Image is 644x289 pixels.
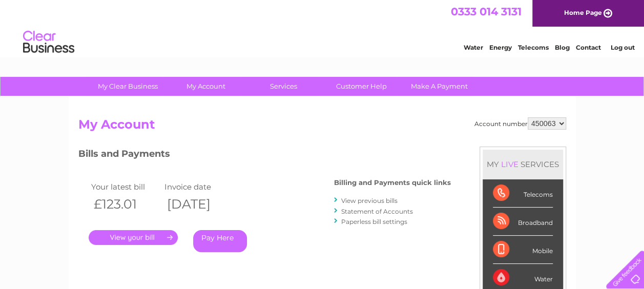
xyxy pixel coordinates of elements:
div: Broadband [493,208,553,236]
a: Contact [576,44,601,51]
a: View previous bills [341,197,398,204]
th: £123.01 [89,194,162,215]
div: Clear Business is a trading name of Verastar Limited (registered in [GEOGRAPHIC_DATA] No. 3667643... [80,6,565,50]
a: Pay Here [193,230,247,252]
a: Log out [610,44,634,51]
div: MY SERVICES [483,150,563,179]
h2: My Account [78,117,566,137]
a: Paperless bill settings [341,218,407,225]
a: Services [241,77,326,96]
a: Water [464,44,483,51]
a: 0333 014 3131 [451,5,522,18]
th: [DATE] [162,194,236,215]
a: Customer Help [319,77,404,96]
h3: Bills and Payments [78,147,451,164]
h4: Billing and Payments quick links [334,179,451,187]
a: Telecoms [518,44,549,51]
div: Mobile [493,236,553,264]
div: LIVE [499,159,521,169]
td: Invoice date [162,180,236,194]
div: Telecoms [493,179,553,208]
td: Your latest bill [89,180,162,194]
a: Blog [555,44,570,51]
div: Account number [474,117,566,130]
a: My Account [163,77,248,96]
a: . [89,230,178,245]
a: Energy [489,44,512,51]
img: logo.png [23,27,75,58]
a: Make A Payment [397,77,482,96]
a: My Clear Business [86,77,170,96]
a: Statement of Accounts [341,208,413,215]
